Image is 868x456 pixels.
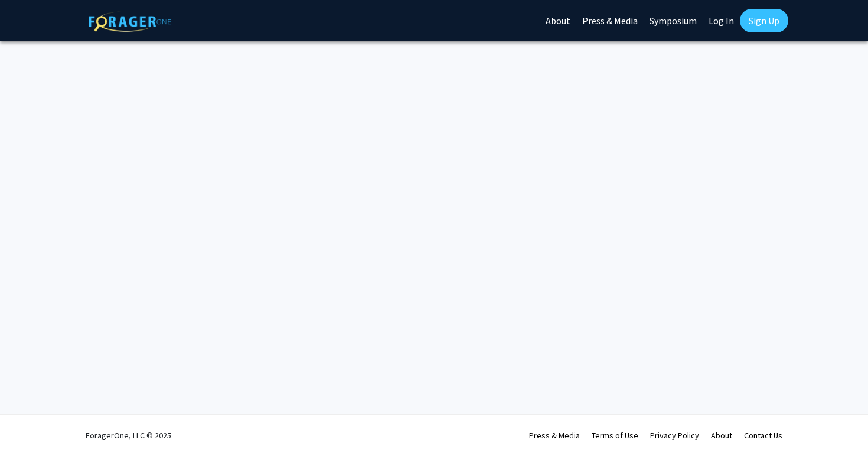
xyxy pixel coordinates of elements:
div: ForagerOne, LLC © 2025 [86,415,171,456]
a: Terms of Use [592,430,638,441]
img: ForagerOne Logo [89,11,171,32]
a: Contact Us [744,430,782,441]
a: Privacy Policy [650,430,699,441]
a: Sign Up [740,9,788,32]
a: Press & Media [529,430,580,441]
a: About [711,430,732,441]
